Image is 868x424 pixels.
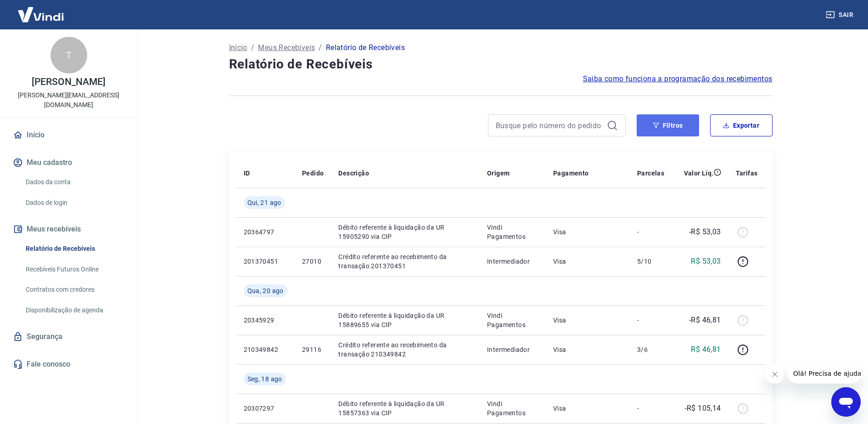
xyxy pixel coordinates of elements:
p: - [637,316,664,325]
p: 5/10 [637,257,664,266]
p: Vindi Pagamentos [487,311,538,329]
p: 201370451 [244,257,287,266]
p: / [251,42,254,53]
p: Vindi Pagamentos [487,223,538,241]
p: / [319,42,322,53]
p: -R$ 105,14 [685,403,721,414]
a: Segurança [11,327,126,347]
button: Exportar [710,114,773,136]
p: R$ 53,03 [691,256,721,267]
span: Olá! Precisa de ajuda? [6,6,77,14]
p: Intermediador [487,257,538,266]
span: Seg, 18 ago [247,374,282,384]
a: Dados da conta [22,173,126,192]
a: Relatório de Recebíveis [22,239,126,258]
h4: Relatório de Recebíveis [229,55,773,73]
p: Débito referente à liquidação da UR 15889655 via CIP [338,311,472,329]
button: Filtros [637,114,699,136]
p: Crédito referente ao recebimento da transação 210349842 [338,340,472,359]
a: Início [229,42,247,53]
p: - [637,227,664,237]
p: Relatório de Recebíveis [326,42,405,53]
p: Pedido [302,169,324,178]
span: Qua, 20 ago [247,286,284,295]
a: Meus Recebíveis [258,42,315,53]
button: Meu cadastro [11,153,126,173]
input: Busque pelo número do pedido [496,119,603,132]
a: Disponibilização de agenda [22,301,126,320]
p: Vindi Pagamentos [487,399,538,418]
p: -R$ 46,81 [689,315,721,326]
iframe: Botão para abrir a janela de mensagens [831,387,861,417]
div: T [50,37,87,73]
p: Visa [553,404,622,413]
p: 210349842 [244,345,287,354]
p: Crédito referente ao recebimento da transação 201370451 [338,252,472,271]
p: Visa [553,227,622,237]
p: Origem [487,169,510,178]
p: Tarifas [736,169,758,178]
p: Pagamento [553,169,589,178]
p: Parcelas [637,169,664,178]
p: R$ 46,81 [691,344,721,355]
p: 20364797 [244,227,287,237]
p: Débito referente à liquidação da UR 15905290 via CIP [338,223,472,241]
p: Valor Líq. [684,169,714,178]
p: -R$ 53,03 [689,226,721,237]
p: 29116 [302,345,324,354]
p: Visa [553,316,622,325]
span: Qui, 21 ago [247,198,281,207]
p: [PERSON_NAME] [32,77,105,87]
a: Início [11,125,126,145]
p: Visa [553,257,622,266]
p: Visa [553,345,622,354]
p: 3/6 [637,345,664,354]
p: Intermediador [487,345,538,354]
p: ID [244,169,250,178]
p: 27010 [302,257,324,266]
a: Dados de login [22,193,126,212]
p: [PERSON_NAME][EMAIL_ADDRESS][DOMAIN_NAME] [7,90,130,110]
a: Fale conosco [11,354,126,374]
img: Vindi [11,0,71,28]
p: Débito referente à liquidação da UR 15857363 via CIP [338,399,472,418]
iframe: Fechar mensagem [766,365,784,384]
a: Saiba como funciona a programação dos recebimentos [583,73,773,85]
p: - [637,404,664,413]
button: Meus recebíveis [11,219,126,239]
a: Recebíveis Futuros Online [22,260,126,279]
a: Contratos com credores [22,280,126,299]
p: 20345929 [244,316,287,325]
p: Descrição [338,169,369,178]
iframe: Mensagem da empresa [788,363,861,384]
p: 20307297 [244,404,287,413]
button: Sair [824,6,857,23]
